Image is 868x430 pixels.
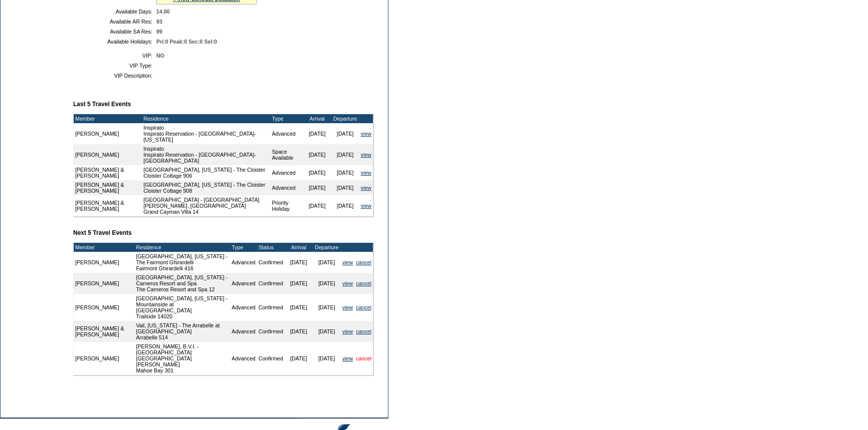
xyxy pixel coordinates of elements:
[74,321,131,342] td: [PERSON_NAME] & [PERSON_NAME]
[230,243,257,252] td: Type
[285,273,313,294] td: [DATE]
[142,195,270,216] td: [GEOGRAPHIC_DATA] - [GEOGRAPHIC_DATA][PERSON_NAME], [GEOGRAPHIC_DATA] Grand Cayman Villa 14
[74,165,142,180] td: [PERSON_NAME] & [PERSON_NAME]
[134,273,230,294] td: [GEOGRAPHIC_DATA], [US_STATE] - Carneros Resort and Spa The Carneros Resort and Spa 12
[257,273,285,294] td: Confirmed
[285,252,313,273] td: [DATE]
[270,180,303,195] td: Advanced
[230,273,257,294] td: Advanced
[156,29,162,35] span: 99
[156,39,217,45] span: Pri:0 Peak:0 Sec:0 Sel:0
[313,252,341,273] td: [DATE]
[142,165,270,180] td: [GEOGRAPHIC_DATA], [US_STATE] - The Cloister Cloister Cottage 906
[77,19,152,25] td: Available AR Res:
[156,9,170,15] span: 14.00
[313,342,341,375] td: [DATE]
[257,321,285,342] td: Confirmed
[156,53,164,59] span: NO
[285,321,313,342] td: [DATE]
[74,144,142,165] td: [PERSON_NAME]
[361,152,371,158] a: view
[156,19,162,25] span: 93
[74,252,131,273] td: [PERSON_NAME]
[77,39,152,45] td: Available Holidays:
[356,259,371,265] a: cancel
[313,243,341,252] td: Departure
[285,243,313,252] td: Arrival
[142,114,270,123] td: Residence
[270,114,303,123] td: Type
[257,342,285,375] td: Confirmed
[74,114,142,123] td: Member
[257,252,285,273] td: Confirmed
[257,243,285,252] td: Status
[74,342,131,375] td: [PERSON_NAME]
[77,63,152,69] td: VIP Type:
[342,355,353,361] a: view
[285,342,313,375] td: [DATE]
[303,144,331,165] td: [DATE]
[331,114,359,123] td: Departure
[134,342,230,375] td: [PERSON_NAME], B.V.I. - [GEOGRAPHIC_DATA] [GEOGRAPHIC_DATA][PERSON_NAME] Mahoe Bay 301
[77,73,152,79] td: VIP Description:
[270,123,303,144] td: Advanced
[230,252,257,273] td: Advanced
[342,259,353,265] a: view
[361,170,371,176] a: view
[134,294,230,321] td: [GEOGRAPHIC_DATA], [US_STATE] - Mountainside at [GEOGRAPHIC_DATA] Trailside 14020
[270,165,303,180] td: Advanced
[356,304,371,310] a: cancel
[230,294,257,321] td: Advanced
[134,321,230,342] td: Vail, [US_STATE] - The Arrabelle at [GEOGRAPHIC_DATA] Arrabelle 514
[361,131,371,137] a: view
[74,195,142,216] td: [PERSON_NAME] & [PERSON_NAME]
[270,195,303,216] td: Priority Holiday
[74,273,131,294] td: [PERSON_NAME]
[356,328,371,334] a: cancel
[257,294,285,321] td: Confirmed
[142,123,270,144] td: Inspirato Inspirato Reservation - [GEOGRAPHIC_DATA]-[US_STATE]
[303,195,331,216] td: [DATE]
[331,165,359,180] td: [DATE]
[361,203,371,209] a: view
[342,328,353,334] a: view
[73,101,131,108] b: Last 5 Travel Events
[331,144,359,165] td: [DATE]
[331,123,359,144] td: [DATE]
[134,243,230,252] td: Residence
[230,342,257,375] td: Advanced
[303,114,331,123] td: Arrival
[303,180,331,195] td: [DATE]
[313,294,341,321] td: [DATE]
[331,180,359,195] td: [DATE]
[356,280,371,286] a: cancel
[303,123,331,144] td: [DATE]
[342,304,353,310] a: view
[270,144,303,165] td: Space Available
[77,9,152,15] td: Available Days:
[331,195,359,216] td: [DATE]
[73,229,132,236] b: Next 5 Travel Events
[361,185,371,191] a: view
[313,321,341,342] td: [DATE]
[313,273,341,294] td: [DATE]
[303,165,331,180] td: [DATE]
[285,294,313,321] td: [DATE]
[77,29,152,35] td: Available SA Res:
[77,53,152,59] td: VIP:
[74,294,131,321] td: [PERSON_NAME]
[134,252,230,273] td: [GEOGRAPHIC_DATA], [US_STATE] - The Fairmont Ghirardelli Fairmont Ghirardelli 416
[142,180,270,195] td: [GEOGRAPHIC_DATA], [US_STATE] - The Cloister Cloister Cottage 908
[74,123,142,144] td: [PERSON_NAME]
[74,243,131,252] td: Member
[74,180,142,195] td: [PERSON_NAME] & [PERSON_NAME]
[356,355,371,361] a: cancel
[142,144,270,165] td: Inspirato Inspirato Reservation - [GEOGRAPHIC_DATA]-[GEOGRAPHIC_DATA]
[342,280,353,286] a: view
[230,321,257,342] td: Advanced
